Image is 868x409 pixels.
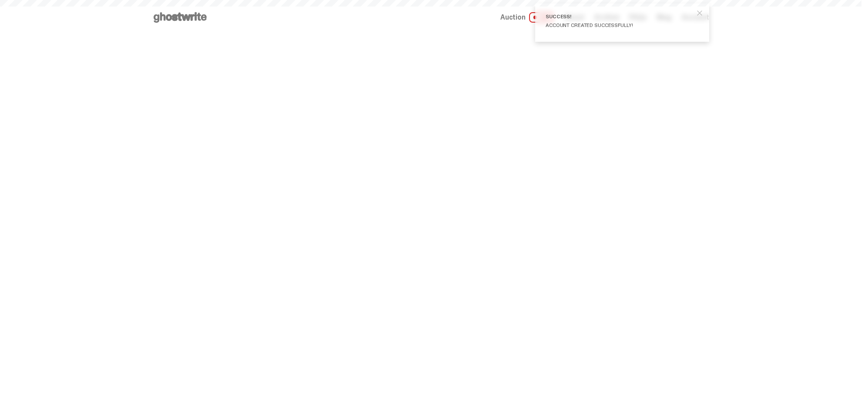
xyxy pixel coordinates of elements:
div: Success! [546,14,692,19]
span: LIVE [529,12,554,23]
button: close [692,5,707,21]
div: Account created successfully! [546,23,692,28]
span: Auction [500,14,526,21]
a: Auction LIVE [500,12,553,23]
